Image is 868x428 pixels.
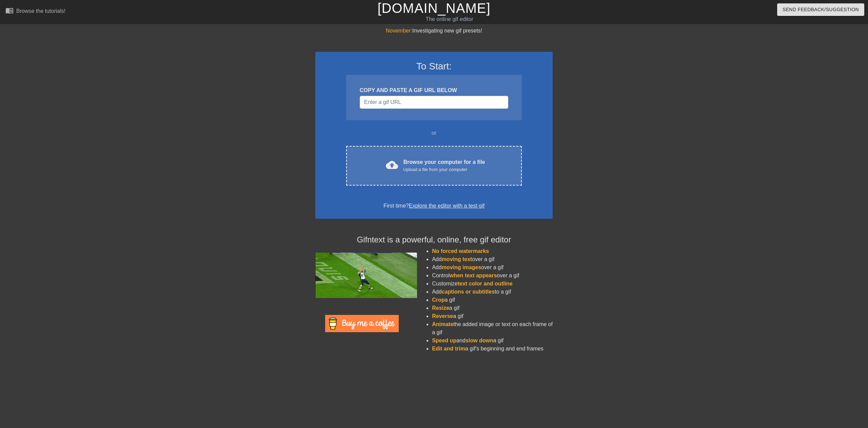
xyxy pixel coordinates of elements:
[432,296,553,304] li: a gif
[432,313,453,319] span: Reverse
[432,320,553,337] li: the added image or text on each frame of a gif
[432,280,553,288] li: Customize
[466,338,493,343] span: slow down
[432,345,553,353] li: a gif's beginning and end frames
[442,264,481,270] span: moving images
[315,27,553,35] div: Investigating new gif presets!
[777,3,864,16] button: Send Feedback/Suggestion
[5,6,14,15] span: menu_book
[403,158,485,173] div: Browse your computer for a file
[403,166,485,173] div: Upload a file from your computer
[386,159,398,171] span: cloud_upload
[377,1,490,16] a: [DOMAIN_NAME]
[325,315,399,332] img: Buy Me A Coffee
[16,8,65,14] div: Browse the tutorials!
[450,273,497,278] span: when text appears
[324,202,544,210] div: First time?
[315,235,553,245] h4: Gifntext is a powerful, online, free gif editor
[432,337,553,345] li: and a gif
[432,312,553,320] li: a gif
[432,288,553,296] li: Add to a gif
[409,203,485,209] a: Explore the editor with a test gif
[333,129,535,137] div: or
[432,297,445,303] span: Crop
[360,96,508,109] input: Username
[442,256,472,262] span: moving text
[324,61,544,72] h3: To Start:
[315,253,417,298] img: football_small.gif
[442,289,495,295] span: captions or subtitles
[5,6,65,17] a: Browse the tutorials!
[432,263,553,272] li: Add over a gif
[432,255,553,263] li: Add over a gif
[432,272,553,280] li: Control over a gif
[432,248,489,254] span: No forced watermarks
[386,28,412,34] span: November:
[458,281,513,286] span: text color and outline
[432,338,456,343] span: Speed up
[432,304,553,312] li: a gif
[360,86,508,94] div: COPY AND PASTE A GIF URL BELOW
[432,321,453,327] span: Animate
[432,305,449,311] span: Resize
[432,346,465,351] span: Edit and trim
[783,5,859,14] span: Send Feedback/Suggestion
[293,15,606,23] div: The online gif editor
